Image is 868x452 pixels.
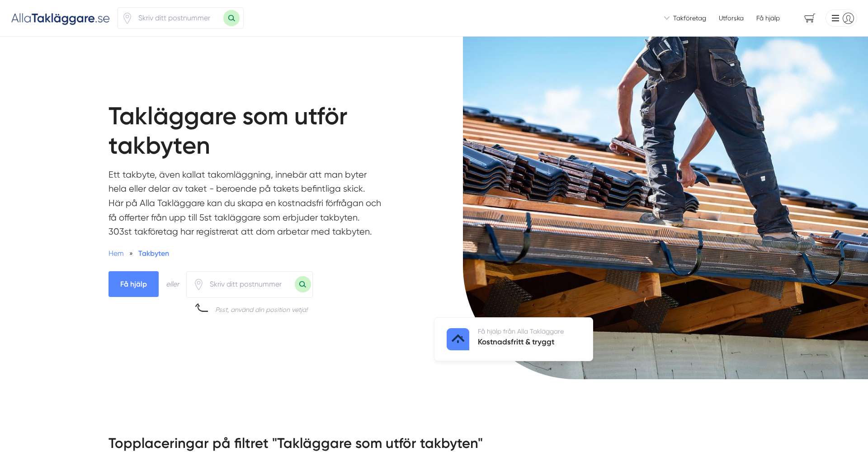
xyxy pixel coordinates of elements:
img: Alla Takläggare [11,10,110,25]
input: Skriv ditt postnummer [204,274,295,295]
p: Ett takbyte, även kallat takomläggning, innebär att man byter hela eller delar av taket - beroend... [108,168,382,244]
svg: Pin / Karta [122,13,133,24]
div: Psst, använd din position vetja! [215,305,307,314]
input: Skriv ditt postnummer [133,8,223,28]
span: Få hjälp [756,14,780,23]
button: Sök med postnummer [295,276,311,292]
span: » [129,248,133,259]
svg: Pin / Karta [193,279,204,290]
a: Takbyten [138,249,169,258]
span: Takföretag [673,14,706,23]
img: Kostnadsfritt & tryggt logotyp [447,328,469,351]
h1: Takläggare som utför takbyten [108,102,412,168]
button: Sök med postnummer [223,10,240,26]
span: navigation-cart [798,10,822,26]
h5: Kostnadsfritt & tryggt [478,336,564,350]
span: Få hjälp från Alla Takläggare [478,328,564,335]
div: eller [166,278,179,290]
a: Hem [108,249,124,258]
span: Få hjälp [108,271,159,297]
span: Klicka för att använda din position. [193,279,204,290]
a: Utforska [719,14,744,23]
span: Klicka för att använda din position. [122,13,133,24]
nav: Breadcrumb [108,248,382,259]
